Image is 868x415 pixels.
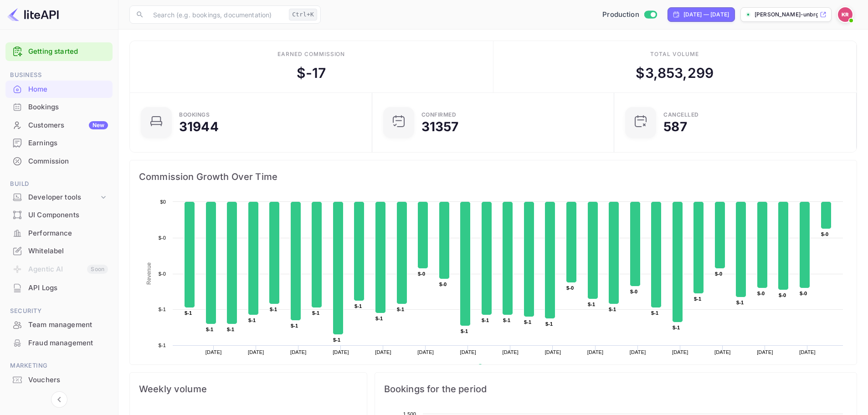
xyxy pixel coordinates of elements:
a: CustomersNew [5,117,113,133]
span: Marketing [5,361,113,371]
text: $0 [160,199,166,205]
span: Commission Growth Over Time [139,169,847,184]
div: Switch to Sandbox mode [599,10,660,20]
text: [DATE] [460,349,476,355]
div: Earned commission [277,50,345,58]
text: $-1 [651,310,658,316]
div: 587 [663,120,687,133]
text: $-1 [545,321,553,327]
text: $-1 [397,307,404,312]
button: Collapse navigation [51,391,67,408]
div: Vouchers [5,371,113,389]
a: Commission [5,153,113,169]
div: Performance [28,228,108,239]
div: Earnings [28,138,108,149]
text: $-0 [821,231,828,237]
text: $-0 [779,292,786,298]
text: $-1 [227,327,234,332]
a: Getting started [28,46,108,57]
text: $-1 [694,296,701,302]
text: [DATE] [799,349,816,355]
div: Ctrl+K [289,9,317,20]
text: $-1 [354,303,362,309]
div: Bookings [179,112,210,118]
div: Vouchers [28,375,108,385]
text: Revenue [486,364,509,370]
div: Fraud management [5,334,113,352]
img: LiteAPI logo [7,7,59,22]
div: $ -17 [297,63,326,83]
text: $-0 [566,285,574,291]
div: Bookings [28,102,108,113]
text: $-1 [503,318,510,323]
div: Customers [28,120,108,131]
text: [DATE] [205,349,222,355]
div: 31357 [421,120,459,133]
text: $-1 [524,319,531,325]
text: [DATE] [503,349,519,355]
div: Getting started [5,42,113,61]
text: [DATE] [375,349,391,355]
text: [DATE] [757,349,773,355]
a: Performance [5,225,113,241]
text: $-0 [159,271,166,277]
img: Kobus Roux [838,7,853,22]
a: Fraud management [5,334,113,351]
text: $-1 [159,343,166,348]
text: $-1 [736,300,744,305]
div: $ 3,853,299 [636,63,714,83]
div: CANCELLED [663,112,699,118]
text: [DATE] [248,349,264,355]
div: Commission [5,153,113,170]
div: Performance [5,225,113,242]
div: Confirmed [421,112,457,118]
text: [DATE] [333,349,349,355]
div: Bookings [5,98,113,116]
text: $-1 [673,325,680,330]
div: UI Components [28,210,108,220]
div: Fraud management [28,338,108,348]
div: Commission [28,156,108,167]
div: Developer tools [5,190,113,205]
text: $-1 [248,318,256,323]
div: [DATE] — [DATE] [683,10,729,19]
text: [DATE] [417,349,434,355]
div: Home [28,84,108,95]
div: Click to change the date range period [668,7,735,22]
text: $-0 [800,291,807,296]
span: Weekly volume [139,382,358,396]
a: Whitelabel [5,242,113,259]
text: [DATE] [630,349,646,355]
div: Home [5,81,113,98]
text: $-1 [159,307,166,312]
text: $-1 [185,310,192,316]
a: Earnings [5,134,113,151]
div: Team management [5,316,113,334]
div: Total volume [650,50,699,58]
text: [DATE] [545,349,561,355]
div: Team management [28,320,108,330]
text: $-1 [270,307,277,312]
text: [DATE] [672,349,688,355]
a: Bookings [5,98,113,115]
div: Developer tools [28,192,99,203]
a: UI Components [5,206,113,223]
text: $-0 [630,289,637,294]
text: $-1 [375,316,383,321]
text: $-1 [312,310,319,316]
input: Search (e.g. bookings, documentation) [148,5,285,24]
div: UI Components [5,206,113,224]
span: Build [5,179,113,189]
a: API Logs [5,279,113,296]
text: $-0 [439,282,447,287]
text: $-0 [159,235,166,241]
text: [DATE] [714,349,731,355]
text: $-1 [461,328,468,334]
text: $-1 [609,307,616,312]
text: $-0 [418,271,425,277]
a: Team management [5,316,113,333]
div: API Logs [28,283,108,293]
text: $-1 [206,327,213,332]
div: New [89,121,108,129]
span: Business [5,70,113,80]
